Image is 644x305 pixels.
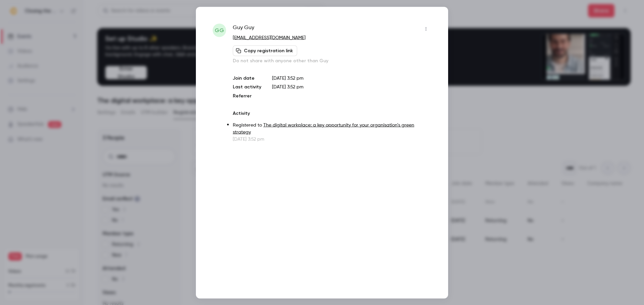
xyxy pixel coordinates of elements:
p: Join date [233,75,261,81]
p: [DATE] 3:52 pm [272,75,431,81]
button: Copy registration link [233,45,297,56]
span: [DATE] 3:52 pm [272,84,304,89]
a: [EMAIL_ADDRESS][DOMAIN_NAME] [233,35,306,40]
p: Last activity [233,83,261,90]
p: Referrer [233,92,261,99]
a: The digital workplace: a key opportunity for your organisation’s green strategy [233,123,414,134]
p: Activity [233,110,431,117]
p: Do not share with anyone other than Guy [233,57,431,64]
span: Guy Guy [233,23,254,34]
p: Registered to [233,122,431,136]
p: [DATE] 3:52 pm [233,136,431,142]
span: GG [215,26,224,34]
